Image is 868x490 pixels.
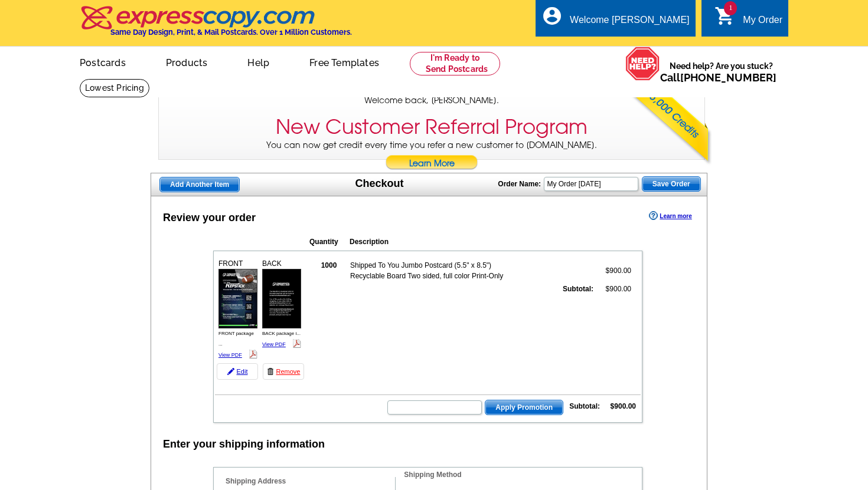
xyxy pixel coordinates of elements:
[218,352,242,358] a: View PDF
[625,47,660,81] img: help
[262,341,286,347] a: View PDF
[570,15,689,31] div: Welcome [PERSON_NAME]
[714,5,736,27] i: shopping_cart
[563,285,593,293] strong: Subtotal:
[541,5,563,27] i: account_circle
[498,180,541,188] strong: Order Name:
[110,28,352,37] h4: Same Day Design, Print, & Mail Postcards. Over 1 Million Customers.
[249,350,257,359] img: pdf_logo.png
[218,331,254,347] span: FRONT package ...
[160,177,239,192] span: Add Another Item
[218,269,257,328] img: small-thumb.jpg
[385,155,478,173] a: Learn More
[80,14,352,37] a: Same Day Design, Print, & Mail Postcards. Over 1 Million Customers.
[714,13,782,28] a: 1 shopping_cart My Order
[485,400,563,415] span: Apply Promotion
[227,368,234,375] img: pencil-icon.gif
[267,368,274,375] img: trashcan-icon.gif
[321,261,337,269] strong: 1000
[660,71,776,84] span: Call
[159,139,704,173] p: You can now get credit every time you refer a new customer to [DOMAIN_NAME].
[569,402,600,410] strong: Subtotal:
[403,469,462,480] legend: Shipping Method
[350,259,521,282] td: Shipped To You Jumbo Postcard (5.5" x 8.5") Recyclable Board Two sided, full color Print-Only
[262,331,301,336] span: BACK package i...
[159,177,240,192] a: Add Another Item
[355,177,404,190] h1: Checkout
[229,48,288,75] a: Help
[163,436,325,452] div: Enter your shipping information
[217,363,258,380] a: Edit
[642,177,700,191] span: Save Order
[61,48,145,75] a: Postcards
[263,363,304,380] a: Remove
[724,1,737,15] span: 1
[364,94,499,107] span: Welcome back, [PERSON_NAME].
[260,256,303,351] div: BACK
[309,236,348,248] th: Quantity
[611,402,636,410] strong: $900.00
[262,269,301,328] img: small-thumb.jpg
[660,60,782,84] span: Need help? Are you stuck?
[595,259,632,282] td: $900.00
[595,283,632,295] td: $900.00
[163,210,256,226] div: Review your order
[217,256,259,362] div: FRONT
[292,339,301,348] img: pdf_logo.png
[276,115,588,139] h3: New Customer Referral Program
[147,48,227,75] a: Products
[743,15,782,31] div: My Order
[680,71,776,84] a: [PHONE_NUMBER]
[642,176,701,192] button: Save Order
[485,400,563,415] button: Apply Promotion
[291,48,398,75] a: Free Templates
[349,236,565,248] th: Description
[649,211,691,221] a: Learn more
[226,477,395,485] h4: Shipping Address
